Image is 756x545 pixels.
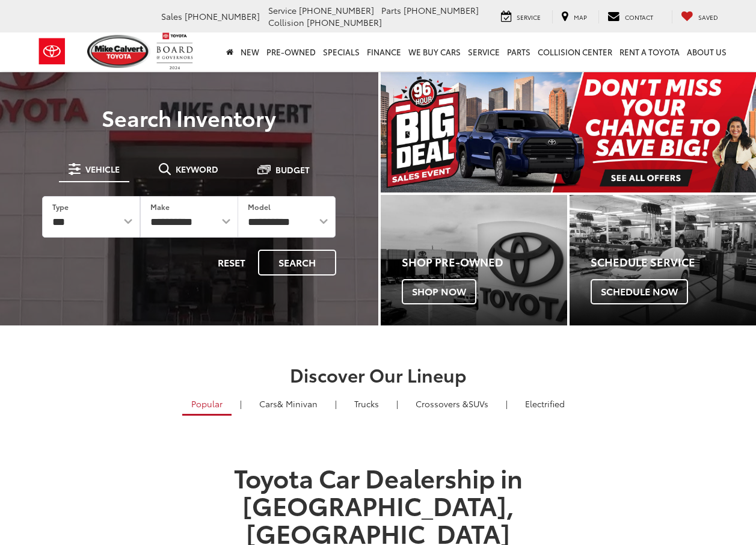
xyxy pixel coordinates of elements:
li: | [332,398,340,410]
a: Finance [363,32,405,71]
a: Map [552,10,596,23]
span: Vehicle [85,165,120,173]
a: Schedule Service Schedule Now [570,195,756,325]
span: & Minivan [277,398,318,410]
a: My Saved Vehicles [672,10,727,23]
a: Trucks [345,393,388,414]
span: Saved [698,13,718,22]
span: Keyword [176,165,218,173]
button: Reset [207,250,256,276]
label: Model [248,202,271,212]
a: WE BUY CARS [405,32,464,71]
a: Cars [250,393,327,414]
label: Type [52,202,69,212]
a: Home [223,32,237,71]
button: Search [258,250,336,276]
img: Mike Calvert Toyota [87,35,151,68]
span: Sales [161,10,182,22]
li: | [237,398,245,410]
h4: Schedule Service [591,256,756,268]
a: SUVs [407,393,497,414]
label: Make [150,202,170,212]
a: Collision Center [534,32,616,71]
span: Parts [381,4,401,16]
div: Toyota [570,195,756,325]
span: Service [268,4,297,16]
h4: Shop Pre-Owned [402,256,567,268]
span: [PHONE_NUMBER] [185,10,260,22]
a: Shop Pre-Owned Shop Now [381,195,567,325]
button: Click to view previous picture. [381,96,437,168]
a: Specials [319,32,363,71]
a: Popular [182,393,232,416]
h3: Search Inventory [25,105,353,129]
a: Parts [503,32,534,71]
span: Shop Now [402,279,476,304]
div: Toyota [381,195,567,325]
span: Schedule Now [591,279,688,304]
a: Contact [598,10,662,23]
span: Contact [625,13,653,22]
a: New [237,32,263,71]
button: Click to view next picture. [699,96,756,168]
h2: Discover Our Lineup [35,365,721,384]
li: | [393,398,401,410]
span: Service [517,13,541,22]
span: [PHONE_NUMBER] [307,16,382,28]
li: | [503,398,511,410]
a: Electrified [516,393,574,414]
a: Rent a Toyota [616,32,683,71]
a: Service [464,32,503,71]
a: About Us [683,32,730,71]
img: Toyota [29,32,75,71]
a: Pre-Owned [263,32,319,71]
span: Crossovers & [416,398,469,410]
span: [PHONE_NUMBER] [299,4,374,16]
span: Collision [268,16,304,28]
span: [PHONE_NUMBER] [404,4,479,16]
a: Service [492,10,550,23]
span: Budget [275,165,310,174]
span: Map [574,13,587,22]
